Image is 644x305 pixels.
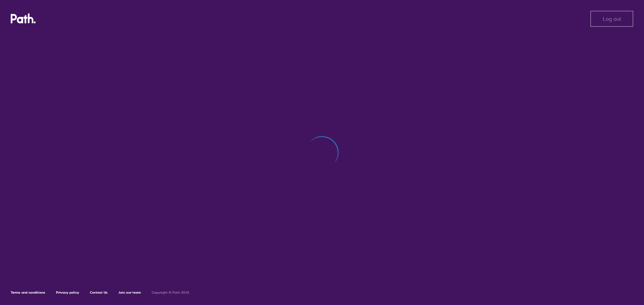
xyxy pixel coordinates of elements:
[590,11,633,27] button: Log out
[56,290,79,295] a: Privacy policy
[11,290,45,295] a: Terms and conditions
[152,291,189,295] h6: Copyright © Path 2018
[603,16,621,22] span: Log out
[90,290,108,295] a: Contact Us
[118,290,141,295] a: Join our team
